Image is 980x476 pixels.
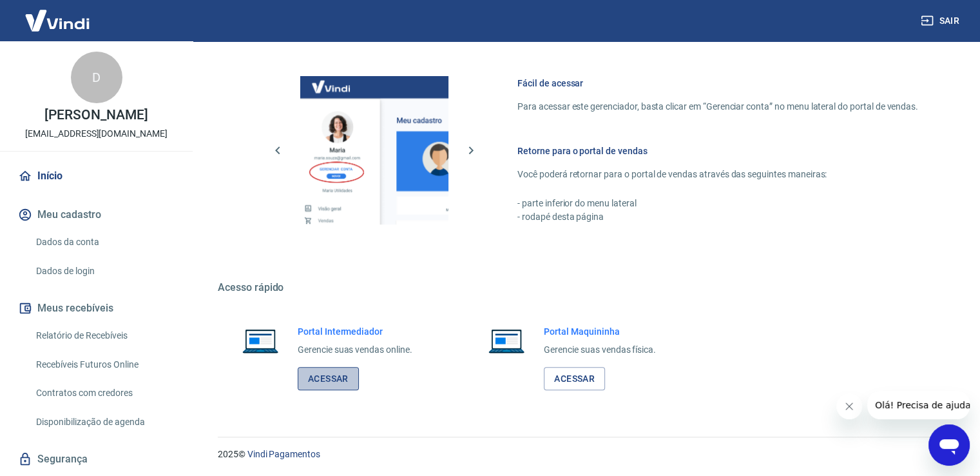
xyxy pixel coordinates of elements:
p: [EMAIL_ADDRESS][DOMAIN_NAME] [25,127,168,141]
img: Vindi [15,1,99,40]
p: - rodapé desta página [517,210,918,224]
a: Relatório de Recebíveis [31,322,177,349]
h6: Fácil de acessar [517,77,918,90]
img: Imagem da dashboard mostrando o botão de gerenciar conta na sidebar no lado esquerdo [300,76,448,224]
iframe: Fechar mensagem [836,393,862,419]
span: Olá! Precisa de ajuda? [8,9,108,19]
a: Segurança [15,445,177,473]
h5: Acesso rápido [218,281,949,294]
a: Dados de login [31,258,177,284]
p: [PERSON_NAME] [44,108,148,122]
p: Gerencie suas vendas online. [298,343,412,357]
div: D [71,52,122,103]
iframe: Botão para abrir a janela de mensagens [928,424,970,466]
button: Meu cadastro [15,201,177,229]
h6: Retorne para o portal de vendas [517,144,918,157]
iframe: Mensagem da empresa [867,391,970,419]
a: Acessar [544,367,605,391]
h6: Portal Intermediador [298,325,412,338]
p: Você poderá retornar para o portal de vendas através das seguintes maneiras: [517,168,918,181]
p: Para acessar este gerenciador, basta clicar em “Gerenciar conta” no menu lateral do portal de ven... [517,100,918,114]
p: - parte inferior do menu lateral [517,197,918,210]
button: Sair [918,9,965,33]
button: Meus recebíveis [15,294,177,322]
p: Gerencie suas vendas física. [544,343,656,357]
img: Imagem de um notebook aberto [233,325,287,356]
a: Vindi Pagamentos [247,449,320,459]
a: Disponibilização de agenda [31,409,177,435]
a: Contratos com credores [31,380,177,406]
img: Imagem de um notebook aberto [479,325,533,356]
h6: Portal Maquininha [544,325,656,338]
a: Recebíveis Futuros Online [31,352,177,378]
p: 2025 © [218,448,949,461]
a: Dados da conta [31,229,177,255]
a: Acessar [298,367,359,391]
a: Início [15,162,177,190]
